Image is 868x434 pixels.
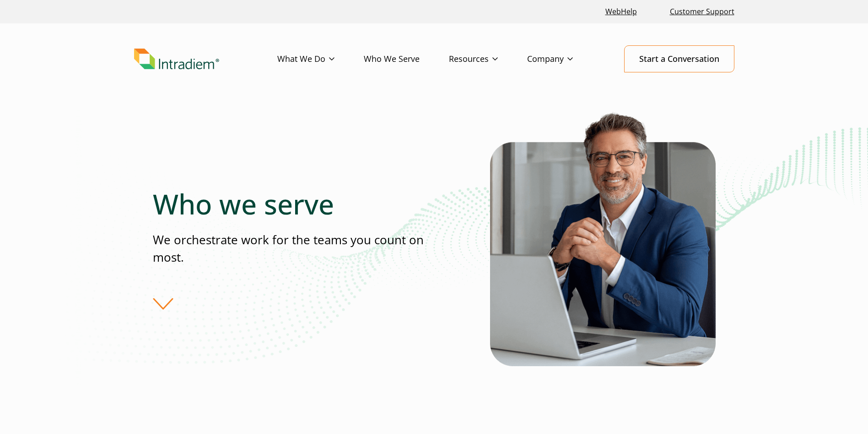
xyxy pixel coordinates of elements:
a: Link opens in a new window [602,2,641,22]
img: Who Intradiem Serves [490,109,716,366]
h1: Who we serve [153,187,434,220]
a: Link to homepage of Intradiem [134,49,277,70]
a: What We Do [277,46,364,72]
a: Start a Conversation [624,45,734,72]
a: Who We Serve [364,46,449,72]
img: Intradiem [134,49,219,70]
a: Company [527,46,602,72]
a: Resources [449,46,527,72]
p: We orchestrate work for the teams you count on most. [153,231,434,266]
a: Customer Support [666,2,738,22]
